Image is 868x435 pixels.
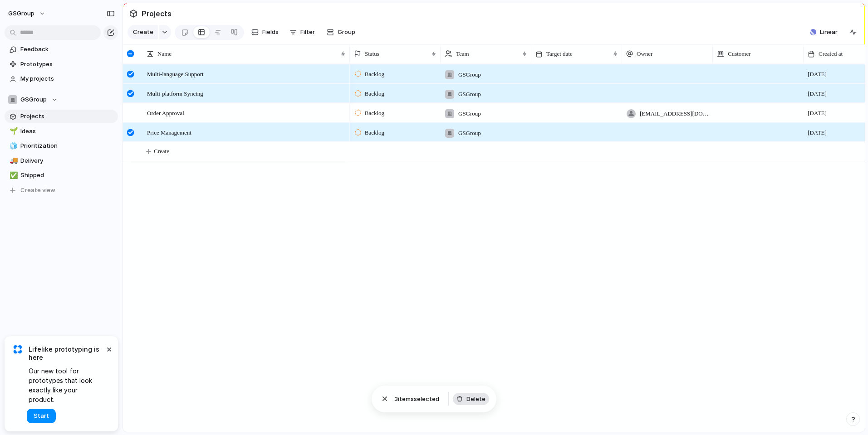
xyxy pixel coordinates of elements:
button: 🌱 [8,127,17,136]
span: GSGroup [458,70,481,79]
button: 🧊 [8,141,17,150]
span: Filter [300,28,315,37]
a: 🌱Ideas [5,125,118,138]
span: item s selected [394,395,441,404]
span: Name [157,49,172,58]
button: Linear [806,25,841,39]
button: Fields [248,25,282,39]
button: Create [128,25,158,39]
span: Order Approval [147,107,184,118]
span: GSGroup [458,129,481,138]
div: 🚚 [10,155,16,166]
span: Backlog [365,128,384,137]
button: 🚚 [8,156,17,165]
span: GSGroup [458,109,481,118]
span: 3 [394,395,398,402]
span: Linear [820,28,838,37]
button: Delete [453,393,489,406]
span: Feedback [20,45,115,54]
span: [DATE] [808,109,827,118]
span: Prototypes [20,60,115,69]
span: Target date [546,49,573,58]
span: Multi-language Support [147,68,204,79]
span: Delivery [20,156,115,165]
span: My projects [20,74,115,83]
span: Team [456,49,469,58]
span: Owner [637,49,652,58]
span: GSGroup [458,90,481,99]
button: ✅ [8,171,17,180]
button: Start [27,409,56,423]
span: [DATE] [808,89,827,98]
a: Feedback [5,43,118,56]
span: Status [365,49,379,58]
span: GSGroup [20,95,47,104]
span: Backlog [365,109,384,118]
div: 🧊 [10,141,16,151]
button: GSGroup [5,93,118,106]
span: Create view [20,186,55,195]
span: Create [133,28,153,37]
span: Backlog [365,89,384,98]
button: GSGroup [4,6,50,21]
span: Backlog [365,70,384,79]
span: Ideas [20,127,115,136]
span: Group [338,28,355,37]
span: Customer [728,49,751,58]
button: Group [322,25,360,39]
button: Dismiss [103,343,114,354]
span: [DATE] [808,128,827,137]
span: [DATE] [808,70,827,79]
span: Start [34,411,49,420]
a: ✅Shipped [5,169,118,182]
span: Price Management [147,127,191,137]
span: Shipped [20,171,115,180]
span: Multi-platform Syncing [147,88,203,98]
a: 🚚Delivery [5,154,118,168]
span: Projects [140,5,173,22]
span: Projects [20,112,115,121]
span: GSGroup [8,9,34,18]
span: Prioritization [20,141,115,150]
a: Projects [5,110,118,123]
span: Created at [819,49,843,58]
span: Create [154,147,169,156]
span: Delete [466,395,485,404]
span: [EMAIL_ADDRESS][DOMAIN_NAME] [640,109,709,118]
span: Our new tool for prototypes that look exactly like your product. [29,366,104,404]
button: Filter [286,25,319,39]
span: Lifelike prototyping is here [29,345,104,362]
div: 🌱 [10,126,16,136]
a: 🧊Prioritization [5,139,118,153]
a: Prototypes [5,58,118,71]
button: Create view [5,184,118,197]
a: My projects [5,72,118,86]
span: Fields [262,28,279,37]
div: ✅ [10,170,16,181]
